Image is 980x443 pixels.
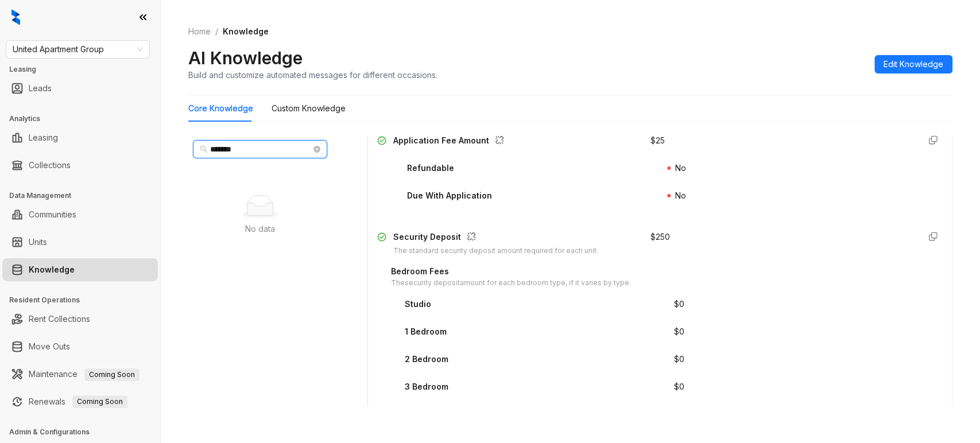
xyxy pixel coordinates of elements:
li: / [215,25,218,38]
span: Knowledge [223,26,269,36]
li: Renewals [2,390,158,413]
span: Coming Soon [72,395,127,408]
div: 1 Bedroom [405,325,447,338]
div: Security Deposit [393,231,598,246]
li: Communities [2,203,158,226]
div: $ 0 [674,380,684,393]
span: Coming Soon [84,368,140,381]
li: Knowledge [2,258,158,281]
h3: Admin & Configurations [9,427,160,437]
li: Units [2,231,158,254]
h3: Data Management [9,191,160,201]
span: close-circle [313,146,320,153]
a: Collections [29,154,71,177]
span: No [675,163,686,173]
div: Refundable [407,162,454,174]
div: $ 0 [674,353,684,366]
h3: Analytics [9,114,160,124]
button: Edit Knowledge [874,55,952,73]
span: Edit Knowledge [884,58,943,71]
h3: Leasing [9,64,160,75]
li: Maintenance [2,363,158,386]
h2: AI Knowledge [188,47,303,69]
img: logo [11,9,20,25]
li: Leads [2,77,158,100]
a: Home [186,25,213,38]
a: Communities [29,203,76,226]
a: Leasing [29,126,58,149]
a: Move Outs [29,335,70,358]
span: search [200,145,208,153]
span: No [675,191,686,200]
div: The standard security deposit amount required for each unit. [393,246,598,257]
div: Core Knowledge [188,102,253,115]
div: Application Fee Amount [393,134,509,149]
div: No data [202,223,318,235]
a: Leads [29,77,52,100]
div: Custom Knowledge [272,102,346,115]
a: Units [29,231,47,254]
div: The security deposit amount for each bedroom type, if it varies by type. [391,278,631,289]
div: 3 Bedroom [405,380,448,393]
a: Knowledge [29,258,75,281]
div: Studio [405,298,431,310]
div: Build and customize automated messages for different occasions. [188,69,437,81]
div: Due With Application [407,189,492,202]
a: Rent Collections [29,308,90,331]
li: Collections [2,154,158,177]
a: RenewalsComing Soon [29,390,127,413]
span: United Apartment Group [13,41,143,58]
li: Rent Collections [2,308,158,331]
div: Bedroom Fees [391,265,631,278]
li: Move Outs [2,335,158,358]
li: Leasing [2,126,158,149]
div: $ 250 [650,231,670,243]
div: 2 Bedroom [405,353,448,366]
div: $ 0 [674,325,684,338]
div: $ 0 [674,298,684,310]
div: $ 25 [650,134,665,147]
h3: Resident Operations [9,295,160,305]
